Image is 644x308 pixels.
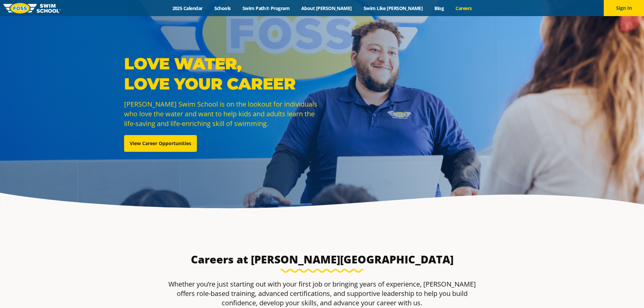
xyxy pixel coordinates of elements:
a: Careers [450,5,478,11]
a: Schools [208,5,236,11]
a: 2025 Calendar [166,5,208,11]
a: About [PERSON_NAME] [296,5,358,11]
p: Love Water, Love Your Career [124,54,319,94]
p: Whether you’re just starting out with your first job or bringing years of experience, [PERSON_NAM... [164,280,480,308]
a: Swim Path® Program [236,5,295,11]
a: View Career Opportunities [124,135,197,152]
span: [PERSON_NAME] Swim School is on the lookout for individuals who love the water and want to help k... [124,100,317,128]
a: Swim Like [PERSON_NAME] [358,5,429,11]
h3: Careers at [PERSON_NAME][GEOGRAPHIC_DATA] [164,253,480,266]
a: Blog [429,5,450,11]
img: FOSS Swim School Logo [3,3,61,13]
